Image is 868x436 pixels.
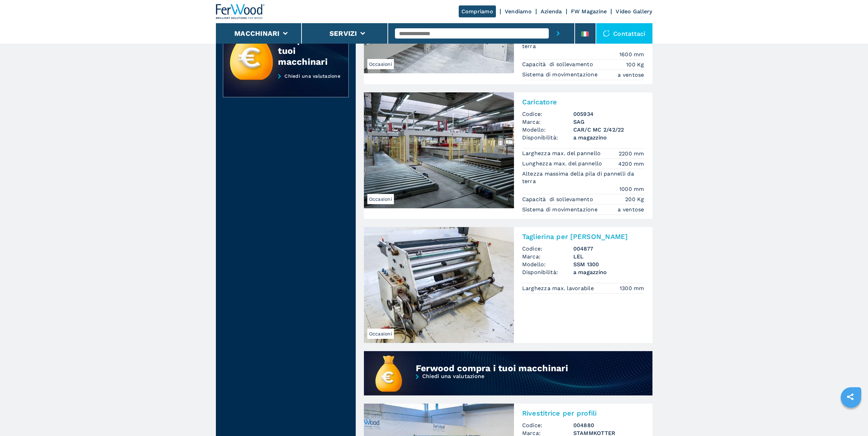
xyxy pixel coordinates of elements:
[573,245,644,253] h3: 004877
[522,260,573,268] span: Modello:
[573,118,644,126] h3: SAG
[603,30,610,37] img: Contattaci
[522,170,644,185] p: Altezza massima della pila di pannelli da terra
[522,126,573,134] span: Modello:
[364,374,652,396] a: Chiedi una valutazione
[522,71,600,78] p: Sistema di movimentazione
[364,92,514,208] img: Caricatore SAG CAR/C MC 2/42/22
[626,61,644,69] em: 100 Kg
[522,245,573,253] span: Codice:
[522,206,600,213] p: Sistema di movimentazione
[278,24,335,67] div: Ferwood compra i tuoi macchinari
[522,150,603,157] p: Larghezza max. del pannello
[541,8,562,15] a: Azienda
[522,421,573,429] span: Codice:
[596,23,652,44] div: Contattaci
[223,73,349,98] a: Chiedi una valutazione
[625,195,644,203] em: 200 Kg
[364,227,652,343] a: Taglierina per Bobine LEL SSM 1300OccasioniTaglierina per [PERSON_NAME]Codice:004877Marca:LELMode...
[839,405,863,431] iframe: Chat
[216,4,265,19] img: Ferwood
[522,268,573,276] span: Disponibilità:
[522,409,644,417] h2: Rivestitrice per profili
[367,59,394,69] span: Occasioni
[619,185,644,193] em: 1000 mm
[573,253,644,260] h3: LEL
[367,329,394,339] span: Occasioni
[522,196,595,203] p: Capacità di sollevamento
[616,8,652,15] a: Video Gallery
[522,98,644,106] h2: Caricatore
[522,285,596,292] p: Larghezza max. lavorabile
[522,253,573,260] span: Marca:
[571,8,607,15] a: FW Magazine
[618,206,644,213] em: a ventose
[618,160,644,168] em: 4200 mm
[522,110,573,118] span: Codice:
[522,134,573,141] span: Disponibilità:
[459,5,496,17] a: Compriamo
[573,126,644,134] h3: CAR/C MC 2/42/22
[234,29,280,37] button: Macchinari
[522,61,595,68] p: Capacità di sollevamento
[522,118,573,126] span: Marca:
[620,284,644,292] em: 1300 mm
[416,363,605,374] div: Ferwood compra i tuoi macchinari
[522,160,604,167] p: Lunghezza max. del pannello
[619,50,644,58] em: 1600 mm
[367,194,394,204] span: Occasioni
[618,71,644,79] em: a ventose
[573,110,644,118] h3: 005934
[573,268,644,276] span: a magazzino
[842,388,859,405] a: sharethis
[522,232,644,241] h2: Taglierina per [PERSON_NAME]
[364,227,514,343] img: Taglierina per Bobine LEL SSM 1300
[573,134,644,141] span: a magazzino
[573,260,644,268] h3: SSM 1300
[364,92,652,219] a: Caricatore SAG CAR/C MC 2/42/22OccasioniCaricatoreCodice:005934Marca:SAGModello:CAR/C MC 2/42/22D...
[329,29,357,37] button: Servizi
[573,421,644,429] h3: 004880
[505,8,532,15] a: Vendiamo
[549,23,568,44] button: submit-button
[619,150,644,157] em: 2200 mm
